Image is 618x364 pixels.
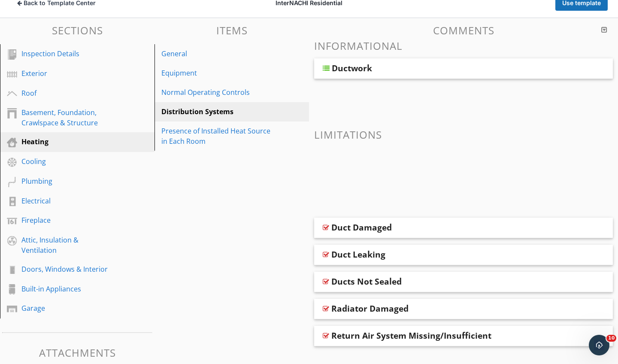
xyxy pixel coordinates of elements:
[314,129,613,140] h3: Limitations
[161,106,273,117] div: Distribution Systems
[589,335,609,355] iframe: Intercom live chat
[21,215,114,225] div: Fireplace
[21,68,114,79] div: Exterior
[161,49,273,59] div: General
[331,222,392,233] div: Duct Damaged
[21,235,114,255] div: Attic, Insulation & Ventilation
[21,88,114,98] div: Roof
[21,176,114,186] div: Plumbing
[161,68,273,78] div: Equipment
[331,276,402,287] div: Ducts Not Sealed
[331,303,409,314] div: Radiator Damaged
[606,335,616,342] span: 10
[21,107,114,128] div: Basement, Foundation, Crawlspace & Structure
[21,49,114,59] div: Inspection Details
[21,264,114,274] div: Doors, Windows & Interior
[331,331,491,341] div: Return Air System Missing/Insufficient
[332,63,372,73] div: Ductwork
[154,24,309,36] h3: Items
[21,136,114,147] div: Heating
[21,284,114,294] div: Built-in Appliances
[314,40,613,52] h3: Informational
[314,24,613,36] h3: Comments
[331,249,385,260] div: Duct Leaking
[21,196,114,206] div: Electrical
[21,156,114,167] div: Cooling
[161,126,273,146] div: Presence of Installed Heat Source in Each Room
[21,303,114,313] div: Garage
[161,87,273,97] div: Normal Operating Controls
